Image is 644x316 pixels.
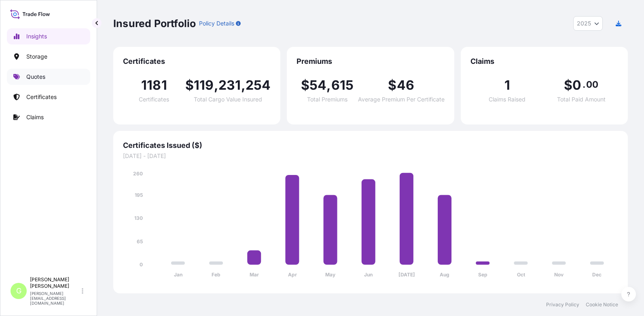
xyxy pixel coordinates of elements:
[586,81,598,88] span: 00
[140,261,143,268] tspan: 0
[123,152,618,160] span: [DATE] - [DATE]
[388,79,396,92] span: $
[564,79,572,92] span: $
[592,272,602,278] tspan: Dec
[123,57,271,66] span: Certificates
[398,272,415,278] tspan: [DATE]
[489,97,525,102] span: Claims Raised
[26,93,57,101] p: Certificates
[554,272,564,278] tspan: Nov
[7,89,90,105] a: Certificates
[397,79,414,92] span: 46
[573,16,603,31] button: Year Selector
[137,238,143,244] tspan: 65
[199,19,234,27] p: Policy Details
[212,272,220,278] tspan: Feb
[583,81,585,88] span: .
[30,291,80,305] p: [PERSON_NAME][EMAIL_ADDRESS][DOMAIN_NAME]
[557,97,606,102] span: Total Paid Amount
[325,272,336,278] tspan: May
[141,79,167,92] span: 1181
[358,97,445,102] span: Average Premium Per Certificate
[301,79,309,92] span: $
[26,53,47,61] p: Storage
[309,79,326,92] span: 54
[250,272,259,278] tspan: Mar
[139,97,169,102] span: Certificates
[331,79,354,92] span: 615
[586,301,618,308] a: Cookie Notice
[113,17,196,30] p: Insured Portfolio
[470,57,618,66] span: Claims
[16,287,21,295] span: G
[7,69,90,85] a: Quotes
[241,79,246,92] span: ,
[185,79,194,92] span: $
[218,79,241,92] span: 231
[288,272,297,278] tspan: Apr
[26,73,45,81] p: Quotes
[26,32,47,40] p: Insights
[572,79,581,92] span: 0
[30,276,80,289] p: [PERSON_NAME] [PERSON_NAME]
[478,272,487,278] tspan: Sep
[214,79,218,92] span: ,
[517,272,525,278] tspan: Oct
[326,79,331,92] span: ,
[134,215,143,221] tspan: 130
[297,57,444,66] span: Premiums
[546,301,579,308] a: Privacy Policy
[577,19,591,27] span: 2025
[7,109,90,125] a: Claims
[307,97,347,102] span: Total Premiums
[26,113,44,121] p: Claims
[194,79,214,92] span: 119
[174,272,182,278] tspan: Jan
[364,272,373,278] tspan: Jun
[135,192,143,198] tspan: 195
[440,272,449,278] tspan: Aug
[133,171,143,177] tspan: 260
[246,79,271,92] span: 254
[123,141,618,150] span: Certificates Issued ($)
[504,79,510,92] span: 1
[194,97,262,102] span: Total Cargo Value Insured
[7,48,90,65] a: Storage
[7,28,90,44] a: Insights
